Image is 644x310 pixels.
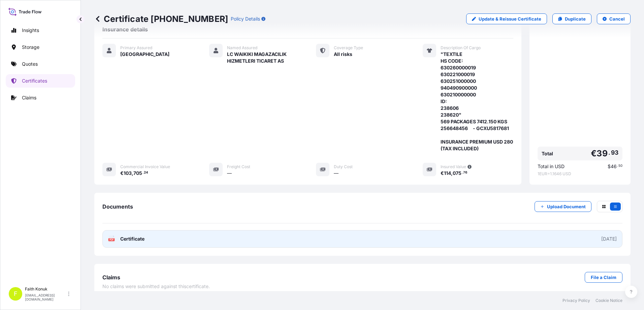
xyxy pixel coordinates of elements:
[538,171,622,177] span: 1 EUR = 1.1646 USD
[25,286,67,292] p: Faith Konuk
[441,45,481,51] span: Description Of Cargo
[102,203,133,210] span: Documents
[102,283,210,290] span: No claims were submitted against this certificate .
[585,272,622,283] a: File a Claim
[466,13,547,24] a: Update & Reissue Certificate
[441,164,466,169] span: Insured Value
[611,151,618,155] span: 93
[227,51,300,64] span: LC WAIKIKI MAGAZACILIK HIZMETLERI TICARET AS
[334,170,339,177] span: —
[608,151,610,155] span: .
[22,44,39,51] p: Storage
[611,164,617,169] span: 46
[565,15,586,22] p: Duplicate
[334,51,352,58] span: All risks
[22,77,47,84] p: Certificates
[144,172,148,174] span: 24
[444,171,451,176] span: 114
[609,15,625,22] p: Cancel
[535,201,591,212] button: Upload Document
[227,170,232,177] span: —
[22,94,36,101] p: Claims
[538,163,565,170] span: Total in USD
[552,13,591,24] a: Duplicate
[601,236,617,242] div: [DATE]
[6,24,75,37] a: Insights
[14,290,18,297] span: F
[227,164,250,169] span: Freight Cost
[120,164,170,169] span: Commercial Invoice Value
[562,298,590,303] a: Privacy Policy
[441,51,513,152] span: "TEXTILE HS CODE: 630260000019 630221000019 630251000000 940490900000 630210000000 ID: 238606 238...
[120,51,169,58] span: [GEOGRAPHIC_DATA]
[441,171,444,176] span: €
[479,15,541,22] p: Update & Reissue Certificate
[542,150,553,157] span: Total
[133,171,142,176] span: 705
[227,45,257,51] span: Named Assured
[453,171,461,176] span: 075
[595,298,622,303] a: Cookie Notice
[6,40,75,54] a: Storage
[120,45,152,51] span: Primary Assured
[591,274,616,281] p: File a Claim
[102,230,622,248] a: PDFCertificate[DATE]
[617,165,618,167] span: .
[120,236,144,242] span: Certificate
[547,203,586,210] p: Upload Document
[618,165,622,167] span: 50
[6,74,75,88] a: Certificates
[124,171,132,176] span: 103
[463,172,467,174] span: 76
[142,172,143,174] span: .
[597,13,631,24] button: Cancel
[6,91,75,104] a: Claims
[132,171,133,176] span: ,
[591,149,597,158] span: €
[22,27,39,34] p: Insights
[334,45,363,51] span: Coverage Type
[109,239,114,241] text: PDF
[25,293,67,301] p: [EMAIL_ADDRESS][DOMAIN_NAME]
[231,15,260,22] p: Policy Details
[608,164,611,169] span: $
[451,171,453,176] span: ,
[102,274,120,281] span: Claims
[6,57,75,71] a: Quotes
[94,13,228,24] p: Certificate [PHONE_NUMBER]
[120,171,124,176] span: €
[22,61,38,67] p: Quotes
[334,164,353,169] span: Duty Cost
[462,172,463,174] span: .
[597,149,607,158] span: 39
